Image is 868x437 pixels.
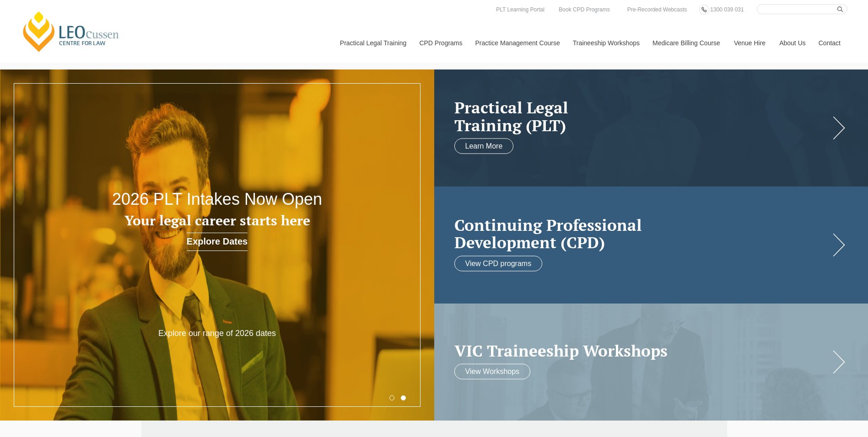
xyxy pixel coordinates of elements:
a: About Us [772,23,812,63]
a: Practical LegalTraining (PLT) [454,99,830,134]
a: Learn More [454,139,514,154]
a: Continuing ProfessionalDevelopment (CPD) [454,216,830,251]
a: CPD Programs [412,23,468,63]
a: Medicare Billing Course [646,23,727,63]
a: Pre-Recorded Webcasts [625,5,690,15]
button: 1 [389,395,394,400]
p: Explore our range of 2026 dates [130,328,304,339]
a: Contact [812,23,847,63]
a: View CPD programs [454,256,543,271]
a: Explore Dates [187,233,248,251]
span: 1300 039 031 [710,6,744,13]
a: Practical Legal Training [333,23,413,63]
a: Book CPD Programs [556,5,612,15]
a: Venue Hire [727,23,772,63]
a: Traineeship Workshops [566,23,646,63]
a: Practice Management Course [469,23,566,63]
h2: 2026 PLT Intakes Now Open [87,190,347,208]
a: VIC Traineeship Workshops [454,341,830,359]
a: PLT Learning Portal [494,5,547,15]
button: 2 [401,395,406,400]
h3: Your legal career starts here [87,213,347,228]
h2: Practical Legal Training (PLT) [454,99,830,134]
a: View Workshops [454,364,531,379]
h2: Continuing Professional Development (CPD) [454,216,830,251]
a: [PERSON_NAME] Centre for Law [21,10,122,53]
a: 1300 039 031 [708,5,746,15]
